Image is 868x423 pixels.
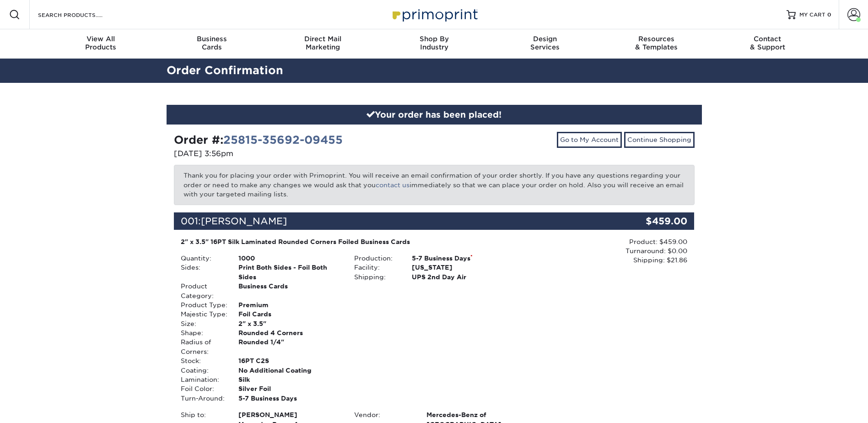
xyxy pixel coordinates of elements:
a: contact us [376,181,410,189]
div: Coating: [174,366,232,375]
a: Continue Shopping [624,132,695,147]
strong: Order #: [174,133,343,146]
div: Shape: [174,328,232,337]
h2: Order Confirmation [160,62,709,79]
div: Silver Foil [232,384,347,393]
div: 5-7 Business Days [405,254,521,263]
input: SEARCH PRODUCTS..... [37,9,126,20]
a: Shop ByIndustry [378,29,490,59]
div: 2" x 3.5" 16PT Silk Laminated Rounded Corners Foiled Business Cards [181,237,514,246]
span: Business [156,35,267,43]
div: Quantity: [174,254,232,263]
div: Services [490,35,601,51]
span: [PERSON_NAME] [238,410,340,419]
div: Stock: [174,356,232,365]
div: Marketing [267,35,378,51]
div: [US_STATE] [405,263,521,272]
div: No Additional Coating [232,366,347,375]
div: Lamination: [174,375,232,384]
div: Foil Color: [174,384,232,393]
div: Facility: [347,263,405,272]
div: Radius of Corners: [174,337,232,356]
span: Direct Mail [267,35,378,43]
div: 16PT C2S [232,356,347,365]
a: View AllProducts [45,29,156,59]
div: Silk [232,375,347,384]
div: Your order has been placed! [167,105,702,125]
p: [DATE] 3:56pm [174,148,427,159]
div: Production: [347,254,405,263]
div: & Templates [601,35,712,51]
div: UPS 2nd Day Air [405,272,521,282]
a: Contact& Support [712,29,823,59]
div: Turn-Around: [174,394,232,403]
div: Product Category: [174,282,232,300]
span: View All [45,35,156,43]
span: Resources [601,35,712,43]
div: Print Both Sides - Foil Both Sides [232,263,347,282]
div: 1000 [232,254,347,263]
div: Sides: [174,263,232,282]
a: BusinessCards [156,29,267,59]
div: Size: [174,319,232,328]
div: $459.00 [608,212,695,230]
span: Contact [712,35,823,43]
a: Resources& Templates [601,29,712,59]
div: Product: $459.00 Turnaround: $0.00 Shipping: $21.86 [521,237,687,265]
span: 0 [827,11,831,18]
span: MY CART [799,11,825,19]
div: Rounded 1/4" [232,337,347,356]
a: DesignServices [490,29,601,59]
div: & Support [712,35,823,51]
a: Direct MailMarketing [267,29,378,59]
div: Premium [232,300,347,309]
div: 001: [174,212,608,230]
div: Industry [378,35,490,51]
div: 5-7 Business Days [232,394,347,403]
div: 2" x 3.5" [232,319,347,328]
div: Business Cards [232,282,347,300]
div: Product Type: [174,300,232,309]
div: Rounded 4 Corners [232,328,347,337]
div: Shipping: [347,272,405,282]
div: Products [45,35,156,51]
div: Foil Cards [232,309,347,319]
div: Cards [156,35,267,51]
a: 25815-35692-09455 [223,133,343,146]
p: Thank you for placing your order with Primoprint. You will receive an email confirmation of your ... [174,165,695,205]
div: Majestic Type: [174,309,232,319]
img: Primoprint [388,5,480,24]
span: Shop By [378,35,490,43]
span: [PERSON_NAME] [201,216,287,227]
span: Design [490,35,601,43]
a: Go to My Account [557,132,622,147]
